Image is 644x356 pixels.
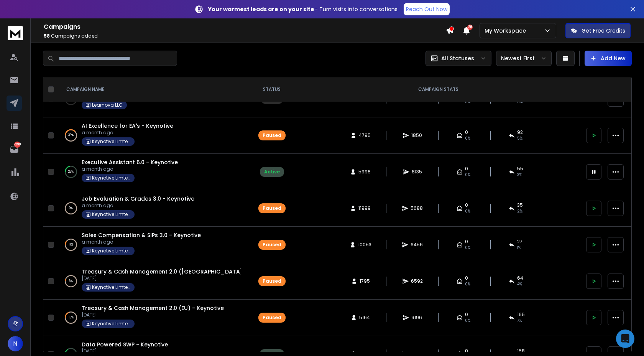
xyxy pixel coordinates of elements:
p: 22 % [68,168,74,176]
div: Paused [263,278,281,284]
span: 0 [465,275,468,281]
p: a month ago [82,239,201,245]
td: 18%Treasury & Cash Management 2.0 (EU) - Keynotive[DATE]Keynotive Limted [57,300,249,336]
td: 0%Job Evaluation & Grades 3.0 - Keynotivea month agoKeynotive Limted [57,190,249,227]
a: AI Excellence for EA's - Keynotive [82,122,173,130]
p: All Statuses [441,54,474,62]
span: 1 % [517,245,521,251]
span: 4795 [359,132,371,138]
a: Treasury & Cash Management 2.0 ([GEOGRAPHIC_DATA]) - Keynotive [82,268,279,275]
p: Get Free Credits [582,27,625,35]
div: Paused [263,242,281,248]
span: 0 [465,348,468,354]
span: 3 % [517,172,522,178]
p: Keynotive Limted [92,138,130,145]
span: 35 [517,202,523,208]
span: 1850 [411,132,422,138]
span: 165 [517,311,525,318]
td: 6%Treasury & Cash Management 2.0 ([GEOGRAPHIC_DATA]) - Keynotive[DATE]Keynotive Limted [57,263,249,300]
p: Campaigns added [44,33,446,39]
span: 0% [465,135,470,142]
span: 8135 [412,169,422,175]
strong: Your warmest leads are on your site [208,5,314,13]
p: 38 % [68,132,74,139]
p: Learnova LLC [92,102,123,108]
span: 158 [517,348,525,354]
span: 0 [465,129,468,135]
th: STATUS [249,77,295,102]
span: 0% [465,172,470,178]
span: 5688 [411,205,423,211]
a: 7299 [7,142,22,157]
span: 4 % [517,281,522,287]
span: 0 [465,311,468,318]
p: 6 % [69,277,73,285]
p: My Workspace [485,27,529,35]
p: [DATE] [82,275,241,282]
p: 18 % [69,314,74,321]
span: 58 [44,33,50,39]
span: 92 [517,129,523,135]
p: a month ago [82,203,194,209]
a: Treasury & Cash Management 2.0 (EU) - Keynotive [82,304,224,312]
span: 0% [465,281,470,287]
p: Keynotive Limted [92,284,130,290]
a: Job Evaluation & Grades 3.0 - Keynotive [82,195,194,203]
span: 0% [465,318,470,324]
h1: Campaigns [44,22,446,31]
p: Keynotive Limted [92,175,130,181]
p: a month ago [82,130,173,136]
span: 0 [465,166,468,172]
span: 10053 [358,242,371,248]
a: Executive Assistant 6.0 - Keynotive [82,158,178,166]
p: [DATE] [82,348,168,354]
span: 5 % [517,135,522,142]
td: 38%AI Excellence for EA's - Keynotivea month agoKeynotive Limted [57,117,249,154]
p: [DATE] [82,312,224,318]
button: Newest First [496,51,552,66]
span: 27 [517,239,522,245]
img: logo [8,26,23,40]
div: Open Intercom Messenger [616,330,634,348]
div: Paused [263,205,281,211]
button: N [8,336,23,351]
button: Get Free Credits [565,23,631,38]
div: Paused [263,315,281,321]
span: 1795 [360,278,370,284]
th: CAMPAIGN STATS [295,77,582,102]
span: 5164 [359,315,370,321]
p: – Turn visits into conversations [208,5,398,13]
td: 22%Executive Assistant 6.0 - Keynotivea month agoKeynotive Limted [57,154,249,190]
p: Keynotive Limted [92,211,130,218]
th: CAMPAIGN NAME [57,77,249,102]
span: 2 % [517,208,522,214]
span: 0 [465,202,468,208]
span: 0% [465,245,470,251]
span: 64 [517,275,523,281]
a: Sales Compensation & SIPs 3.0 - Keynotive [82,231,201,239]
p: a month ago [82,166,178,172]
p: 11 % [69,241,73,249]
p: 0 % [69,204,73,212]
span: 0% [517,99,522,105]
a: Data Powered SWP - Keynotive [82,341,168,348]
span: 6592 [411,278,423,284]
a: Reach Out Now [404,3,450,15]
p: Reach Out Now [406,5,447,13]
div: Active [264,169,280,175]
button: Add New [585,51,632,66]
td: 11%Sales Compensation & SIPs 3.0 - Keynotivea month agoKeynotive Limted [57,227,249,263]
span: 0% [465,99,470,105]
span: 9196 [411,315,422,321]
span: 29 [467,25,473,30]
span: 6456 [411,242,423,248]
